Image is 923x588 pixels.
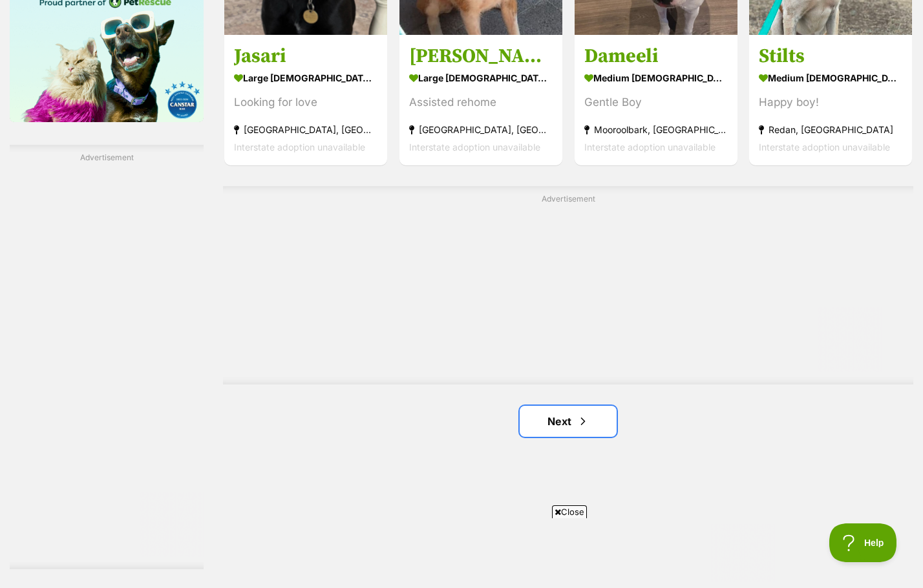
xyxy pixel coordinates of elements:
span: Close [552,505,587,518]
span: Interstate adoption unavailable [584,142,716,152]
a: Dameeli medium [DEMOGRAPHIC_DATA] Dog Gentle Boy Mooroolbark, [GEOGRAPHIC_DATA] Interstate adopti... [575,34,737,165]
a: Stilts medium [DEMOGRAPHIC_DATA] Dog Happy boy! Redan, [GEOGRAPHIC_DATA] Interstate adoption unav... [749,34,912,165]
strong: [GEOGRAPHIC_DATA], [GEOGRAPHIC_DATA] [409,121,553,138]
span: Interstate adoption unavailable [409,142,540,152]
span: Interstate adoption unavailable [759,142,890,152]
strong: medium [DEMOGRAPHIC_DATA] Dog [584,68,728,87]
a: [PERSON_NAME] large [DEMOGRAPHIC_DATA] Dog Assisted rehome [GEOGRAPHIC_DATA], [GEOGRAPHIC_DATA] I... [399,34,562,165]
h3: Jasari [234,44,377,68]
div: Advertisement [10,145,204,569]
div: Looking for love [234,94,377,111]
a: Jasari large [DEMOGRAPHIC_DATA] Dog Looking for love [GEOGRAPHIC_DATA], [GEOGRAPHIC_DATA] Interst... [224,34,387,165]
span: Interstate adoption unavailable [234,142,365,152]
h3: Stilts [759,44,902,68]
strong: Redan, [GEOGRAPHIC_DATA] [759,121,902,138]
div: Advertisement [223,186,913,384]
div: Gentle Boy [584,94,728,111]
strong: medium [DEMOGRAPHIC_DATA] Dog [759,68,902,87]
nav: Pagination [223,406,913,437]
iframe: Advertisement [148,523,775,582]
strong: [GEOGRAPHIC_DATA], [GEOGRAPHIC_DATA] [234,121,377,138]
iframe: Help Scout Beacon - Open [829,523,897,562]
strong: large [DEMOGRAPHIC_DATA] Dog [234,68,377,87]
iframe: Advertisement [255,210,882,372]
div: Happy boy! [759,94,902,111]
h3: [PERSON_NAME] [409,44,553,68]
strong: large [DEMOGRAPHIC_DATA] Dog [409,68,553,87]
a: Next page [520,406,617,437]
strong: Mooroolbark, [GEOGRAPHIC_DATA] [584,121,728,138]
iframe: Advertisement [10,169,204,556]
h3: Dameeli [584,44,728,68]
div: Assisted rehome [409,94,553,111]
